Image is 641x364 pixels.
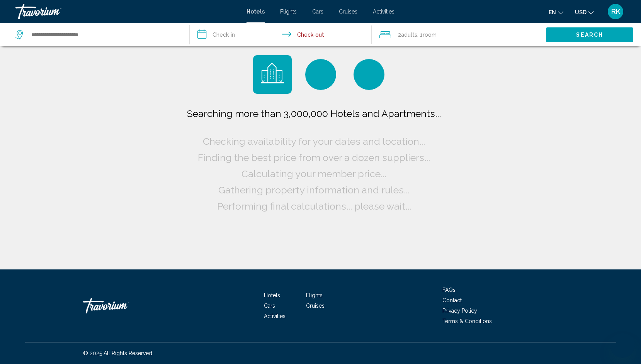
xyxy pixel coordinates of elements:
[83,350,153,356] span: © 2025 All Rights Reserved.
[575,7,594,18] button: Change currency
[575,9,587,15] span: USD
[198,152,430,163] span: Finding the best price from over a dozen suppliers...
[217,200,411,212] span: Performing final calculations... please wait...
[611,8,620,15] span: RK
[339,8,357,15] a: Cruises
[546,27,633,42] button: Search
[187,108,441,119] span: Searching more than 3,000,000 Hotels and Apartments...
[605,3,626,20] button: User Menu
[373,8,394,15] a: Activities
[372,23,546,46] button: Travelers: 2 adults, 0 children
[442,308,477,314] a: Privacy Policy
[203,135,425,147] span: Checking availability for your dates and location...
[423,32,437,38] span: Room
[417,29,437,40] span: , 1
[83,294,160,317] a: Travorium
[312,8,323,15] a: Cars
[15,4,239,19] a: Travorium
[218,184,410,196] span: Gathering property information and rules...
[549,9,556,15] span: en
[264,303,275,309] a: Cars
[190,23,372,46] button: Check in and out dates
[306,303,325,309] a: Cruises
[306,292,323,298] a: Flights
[610,333,635,358] iframe: Кнопка запуска окна обмена сообщениями
[398,29,417,40] span: 2
[401,32,417,38] span: Adults
[442,297,462,303] a: Contact
[241,168,386,179] span: Calculating your member price...
[247,8,265,15] a: Hotels
[576,32,603,38] span: Search
[280,8,297,15] a: Flights
[264,292,280,298] a: Hotels
[442,287,456,293] a: FAQs
[549,7,563,18] button: Change language
[264,313,286,319] a: Activities
[442,318,492,324] a: Terms & Conditions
